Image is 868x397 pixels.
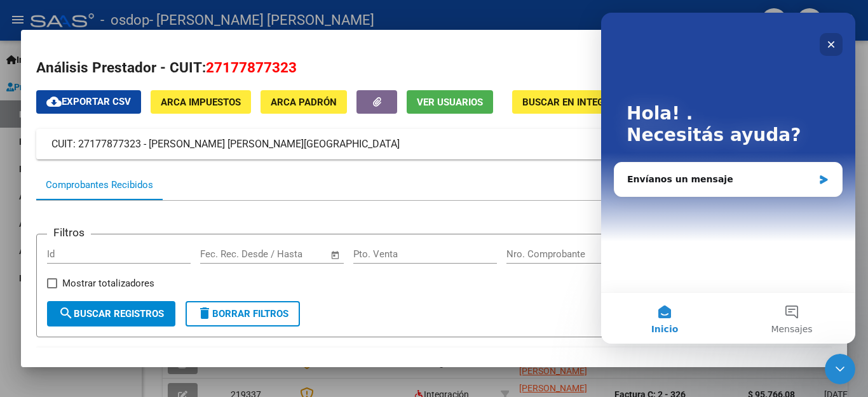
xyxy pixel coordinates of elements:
[51,137,801,152] mat-panel-title: CUIT: 27177877323 - [PERSON_NAME] [PERSON_NAME][GEOGRAPHIC_DATA]
[62,276,154,291] span: Mostrar totalizadores
[36,57,832,79] h2: Análisis Prestador - CUIT:
[261,90,347,114] button: ARCA Padrón
[200,248,252,260] input: Fecha inicio
[186,301,300,326] button: Borrar Filtros
[197,306,212,321] mat-icon: delete
[151,90,251,114] button: ARCA Impuestos
[825,354,855,384] iframe: Intercom live chat
[522,97,639,108] span: Buscar en Integración
[36,129,832,159] mat-expansion-panel-header: CUIT: 27177877323 - [PERSON_NAME] [PERSON_NAME][GEOGRAPHIC_DATA]
[47,301,175,326] button: Buscar Registros
[329,248,343,262] button: Open calendar
[206,59,297,76] span: 27177877323
[46,96,131,107] span: Exportar CSV
[407,90,493,114] button: Ver Usuarios
[46,178,153,192] div: Comprobantes Recibidos
[512,90,649,114] button: Buscar en Integración
[47,224,91,241] h3: Filtros
[263,248,325,260] input: Fecha fin
[58,308,164,320] span: Buscar Registros
[271,97,337,108] span: ARCA Padrón
[417,97,483,108] span: Ver Usuarios
[197,308,288,320] span: Borrar Filtros
[46,94,62,109] mat-icon: cloud_download
[58,306,74,321] mat-icon: search
[161,97,241,108] span: ARCA Impuestos
[601,13,855,344] iframe: Intercom live chat
[36,90,141,114] button: Exportar CSV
